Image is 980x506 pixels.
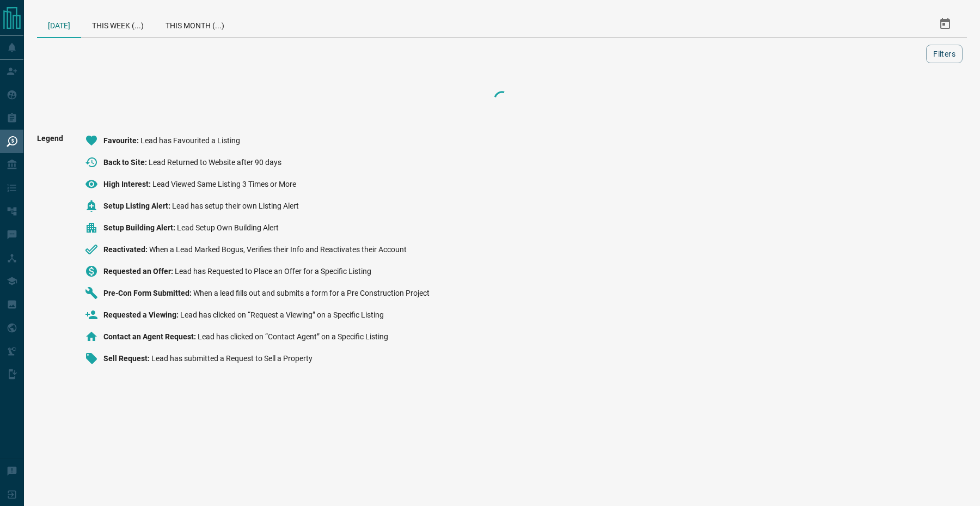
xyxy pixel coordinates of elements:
span: Favourite [103,136,140,145]
span: Lead has Favourited a Listing [140,136,240,145]
span: Legend [37,134,63,374]
button: Select Date Range [932,11,958,37]
span: Requested an Offer [103,267,175,276]
span: Lead has clicked on “Contact Agent” on a Specific Listing [198,332,388,341]
span: Lead has Requested to Place an Offer for a Specific Listing [175,267,371,276]
span: Setup Listing Alert [103,202,172,210]
div: [DATE] [37,11,81,38]
div: This Week (...) [81,11,155,37]
span: Lead Viewed Same Listing 3 Times or More [152,180,296,188]
div: Loading [448,88,556,110]
span: Reactivated [103,245,149,254]
button: Filters [926,45,963,63]
span: Pre-Con Form Submitted [103,289,193,297]
span: Lead has setup their own Listing Alert [172,202,299,210]
span: Back to Site [103,158,149,167]
span: Lead has submitted a Request to Sell a Property [151,354,313,363]
span: Lead has clicked on “Request a Viewing” on a Specific Listing [180,310,384,319]
span: Contact an Agent Request [103,332,198,341]
span: Setup Building Alert [103,223,177,232]
span: Lead Returned to Website after 90 days [149,158,281,167]
span: When a lead fills out and submits a form for a Pre Construction Project [193,289,430,297]
span: Sell Request [103,354,151,363]
div: This Month (...) [155,11,235,37]
span: High Interest [103,180,152,188]
span: Requested a Viewing [103,310,180,319]
span: When a Lead Marked Bogus, Verifies their Info and Reactivates their Account [149,245,407,254]
span: Lead Setup Own Building Alert [177,223,279,232]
